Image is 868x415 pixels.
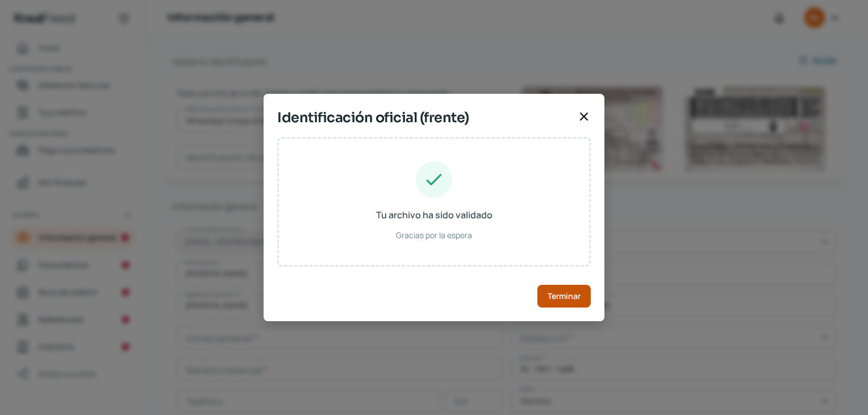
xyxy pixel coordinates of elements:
span: Terminar [548,292,581,300]
span: Tu archivo ha sido validado [376,207,493,223]
span: Gracias por la espera [396,228,472,242]
img: Tu archivo ha sido validado [416,161,452,198]
button: Terminar [537,285,591,308]
span: Identificación oficial (frente) [277,107,573,128]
